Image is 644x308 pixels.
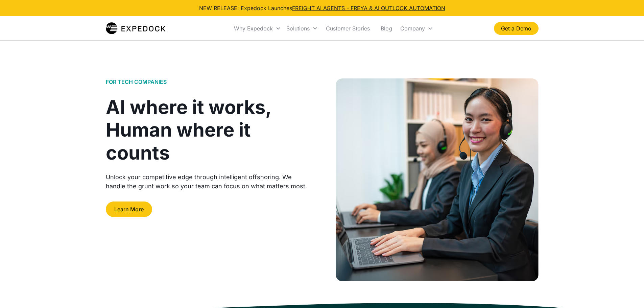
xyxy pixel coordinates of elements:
a: Learn More [106,202,152,217]
a: FREIGHT AI AGENTS - FREYA & AI OUTLOOK AUTOMATION [292,5,445,11]
h1: FOR TECH COMPANIES [106,79,167,85]
a: Customer Stories [320,17,375,40]
div: Company [398,17,436,40]
div: Solutions [284,17,320,40]
div: NEW RELEASE: Expedock Launches [199,4,445,12]
img: Expedock Logo [106,22,166,35]
div: AI where it works, Human where it counts [106,96,309,164]
a: Get a Demo [494,22,539,35]
a: Blog [375,17,398,40]
div: Why Expedock [231,17,284,40]
div: Company [400,25,425,32]
div: Why Expedock [234,25,273,32]
div: Unlock your competitive edge through intelligent offshoring. We handle the grunt work so your tea... [106,172,309,191]
img: two woman in suit with headset and laptop [336,78,539,281]
div: Solutions [286,25,310,32]
a: home [106,22,166,35]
